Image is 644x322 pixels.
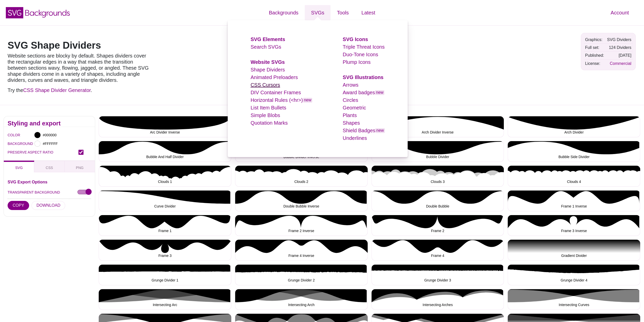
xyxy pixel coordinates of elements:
button: Frame 3 [99,240,231,260]
a: Latest [355,5,381,20]
a: List Item Bullets [251,105,286,110]
span: new [375,90,384,95]
button: Clouds 2 [235,166,368,186]
a: Plump Icons [343,59,370,65]
button: Curve Divider [99,191,231,211]
a: Underlines [343,135,367,141]
h2: Styling and export [8,121,91,125]
button: Frame 2 [371,215,504,236]
span: CSS [46,166,53,170]
a: SVG Icons [343,36,368,42]
a: Arrows [343,82,358,88]
button: Clouds 1 [99,166,231,186]
button: Frame 3 Inverse [508,215,640,236]
label: TRANSPARENT BACKGROUND [8,189,60,196]
label: BACKGROUND [8,140,14,147]
button: Gradient Divider [508,240,640,260]
a: Tools [330,5,355,20]
a: Simple Blobs [251,112,280,118]
button: Intersecting Arc [99,289,231,310]
label: PRESERVE ASPECT RATIO [8,149,78,156]
a: Website SVGs [251,59,285,65]
a: Triple Threat Icons [343,44,385,50]
td: SVG Dividers [606,36,633,43]
button: Frame 1 Inverse [508,191,640,211]
a: DIV Container Frames [251,90,301,95]
a: Backgrounds [262,5,305,20]
a: CSS Cursors [251,82,280,88]
a: Shapes [343,120,360,126]
a: Quotation Marks [251,120,288,126]
label: COLOR [8,132,14,138]
button: Frame 2 Inverse [235,215,368,236]
a: SVG Illustrations [343,74,383,80]
a: SVGs [305,5,330,20]
a: Award badgesnew [343,90,384,95]
button: Grunge Divider 1 [99,264,231,285]
button: Arch Divider Inverse [371,116,504,137]
button: Bubble Side Divider [508,141,640,162]
h1: SVG Shape Dividers [8,41,152,50]
a: Plants [343,112,357,118]
button: Bubble Divider [371,141,504,162]
a: Account [604,5,635,20]
button: Grunge Divider 2 [235,264,368,285]
button: Intersecting Arches [371,289,504,310]
button: Grunge Divider 3 [371,264,504,285]
button: Intersecting Arch [235,289,368,310]
td: License: [584,60,605,67]
td: Published: [584,52,605,59]
button: PNG [65,161,95,172]
span: new [303,98,312,103]
button: Arch Divider [508,116,640,137]
button: Frame 1 [99,215,231,236]
p: Try the . [8,87,152,93]
button: Frame 4 Inverse [235,240,368,260]
button: Bubble And Half Divider [99,141,231,162]
a: Commercial [610,61,631,66]
h3: SVG Export Options [8,180,91,184]
button: Double Bubble [371,191,504,211]
a: Shape Dividers [251,67,285,72]
span: new [375,128,385,133]
span: PNG [76,166,84,170]
a: Circles [343,97,358,103]
td: 124 Dividers [606,44,633,51]
button: CSS [34,161,65,172]
button: Intersecting Curves [508,289,640,310]
a: Geometric [343,105,366,110]
button: Clouds 4 [508,166,640,186]
td: Full set: [584,44,605,51]
button: Grunge Divider 4 [508,264,640,285]
button: Arc Divider Inverse [99,116,231,137]
a: Search SVGs [251,44,281,50]
a: Shield Badgesnew [343,128,385,133]
button: DOWNLOAD [31,201,65,210]
a: Animated Preloaders [251,74,298,80]
button: Double Bubble Inverse [235,191,368,211]
a: Horizontal Rules (<hr>)new [251,97,312,103]
p: Website sections are blocky by default. Shapes dividers cover the rectangular edges in a way that... [8,53,152,83]
td: Graphics: [584,36,605,43]
a: SVG Elements [251,36,285,42]
button: COPY [8,201,29,210]
td: [DATE] [606,52,633,59]
button: Frame 4 [371,240,504,260]
button: Clouds 3 [371,166,504,186]
a: CSS Shape Divider Generator [23,87,91,93]
a: Duo-Tone Icons [343,52,378,57]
